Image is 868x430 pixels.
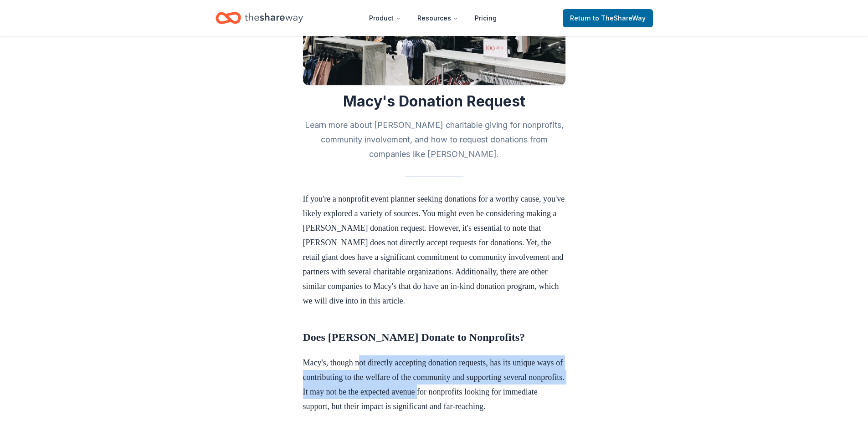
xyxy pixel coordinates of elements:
p: If you're a nonprofit event planner seeking donations for a worthy cause, you've likely explored ... [303,192,565,308]
a: Home [216,7,303,29]
h2: Learn more about [PERSON_NAME] charitable giving for nonprofits, community involvement, and how t... [303,118,565,162]
p: Macy's, though not directly accepting donation requests, has its unique ways of contributing to t... [303,355,565,414]
button: Product [362,9,408,27]
h2: Does [PERSON_NAME] Donate to Nonprofits? [303,330,565,344]
a: Returnto TheShareWay [563,9,653,27]
nav: Main [362,7,504,29]
span: Return [570,13,646,24]
a: Pricing [467,9,504,27]
span: to TheShareWay [593,14,646,22]
button: Resources [410,9,466,27]
h1: Macy's Donation Request [303,92,565,111]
